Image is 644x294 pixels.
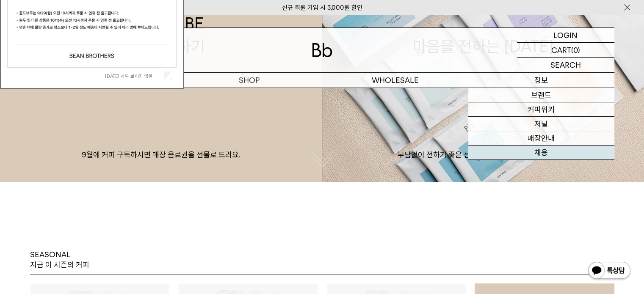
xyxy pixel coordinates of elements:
[312,43,332,57] img: 로고
[468,146,614,160] a: 채용
[322,73,468,88] p: WHOLESALE
[517,28,614,43] a: LOGIN
[468,88,614,102] a: 브랜드
[587,261,631,281] img: 카카오톡 채널 1:1 채팅 버튼
[282,4,362,11] a: 신규 회원 가입 시 3,000원 할인
[551,43,571,57] p: CART
[468,102,614,117] a: 커피위키
[597,260,614,270] a: SHOP
[176,73,322,88] a: SHOP
[571,43,580,57] p: (0)
[105,73,162,79] label: [DATE] 하루 보이지 않음
[30,250,89,270] p: SEASONAL 지금 이 시즌의 커피
[468,73,614,88] p: 정보
[468,117,614,131] a: 저널
[550,58,581,72] p: SEARCH
[553,28,578,42] p: LOGIN
[517,43,614,58] a: CART (0)
[468,131,614,146] a: 매장안내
